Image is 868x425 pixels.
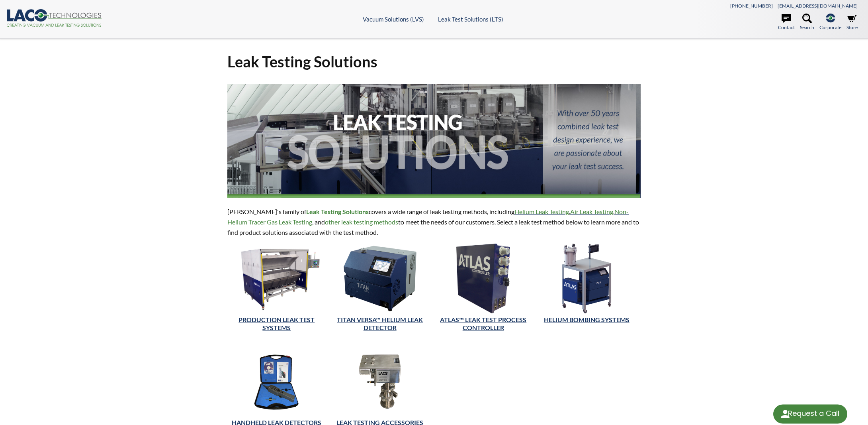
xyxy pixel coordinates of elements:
div: Request a Call [788,404,839,423]
img: ATLAS™ Leak Test Process Controller [456,244,510,313]
div: Request a Call [773,404,847,423]
a: Helium Bombing Systems [544,316,629,323]
a: PRODUCTION LEAK TEST SYSTEMS [239,316,315,332]
a: other leak testing methods [325,218,398,226]
p: [PERSON_NAME]'s family of covers a wide range of leak testing methods, including , , , and to mee... [227,207,641,237]
a: Helium Leak Testing [514,208,569,215]
img: TITAN VERSA™ Helium Leak Detector [331,244,430,313]
a: ATLAS™ Leak Test Process Controller [440,316,526,332]
img: Leak Testing Accessories Category [331,347,430,417]
img: round button [779,407,792,420]
img: Production Leak Test Systems Category [227,244,326,313]
a: TITAN VERSA™ Helium Leak Detector [337,316,423,332]
strong: Leak Testing Solutions [306,208,369,215]
img: Helium Bombing System [561,244,612,313]
a: Store [846,14,858,31]
a: Vacuum Solutions (LVS) [363,16,424,23]
a: Air Leak Testing [570,208,613,215]
a: Contact [778,14,795,31]
h1: Leak Testing Solutions [227,52,641,71]
a: Search [800,14,814,31]
a: [EMAIL_ADDRESS][DOMAIN_NAME] [778,3,858,9]
a: [PHONE_NUMBER] [730,3,773,9]
a: Leak Test Solutions (LTS) [438,16,503,23]
span: Corporate [819,24,841,31]
img: Header Image: Leak Testing Solutions [227,84,641,198]
img: Handheld Leak Detectors Category [227,347,326,417]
